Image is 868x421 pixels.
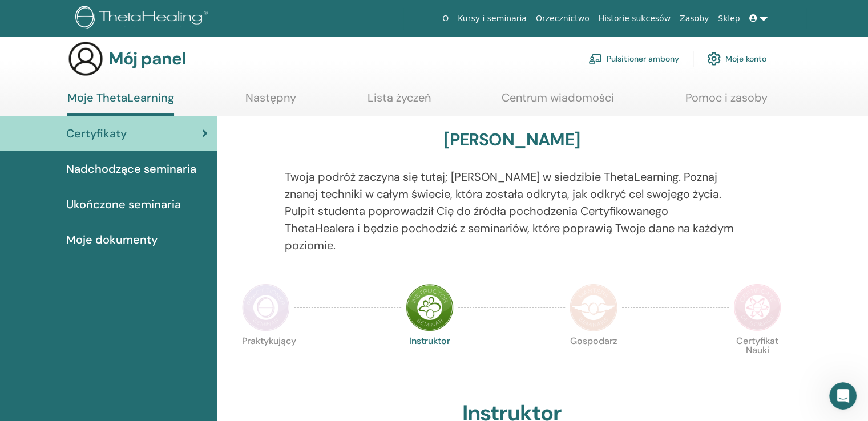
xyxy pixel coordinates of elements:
a: Orzecznictwo [531,8,594,29]
font: Moje dokumenty [66,232,158,247]
font: Kursy i seminaria [458,14,527,23]
a: Centrum wiadomości [502,91,614,113]
font: Instruktor [409,335,450,347]
img: logo.png [75,6,212,31]
font: Ukończone seminaria [66,197,181,212]
font: Nadchodzące seminaria [66,161,196,176]
font: Moje ThetaLearning [67,90,174,105]
a: Pomoc i zasoby [685,91,768,113]
font: Historie sukcesów [599,14,671,23]
a: Historie sukcesów [594,8,675,29]
font: Gospodarz [570,335,617,347]
img: Gospodarz [570,284,617,331]
iframe: Czat na żywo w interkomie [829,382,857,410]
font: Sklep [718,14,740,23]
a: Lista życzeń [368,91,431,113]
font: Zasoby [680,14,709,23]
font: Pulsitioner ambony [607,54,679,64]
font: Praktykujący [242,335,296,347]
font: Lista życzeń [368,90,431,105]
font: Moje konto [725,54,766,64]
img: cog.svg [707,49,721,68]
a: Następny [245,91,296,113]
font: Twoja podróż zaczyna się tutaj; [PERSON_NAME] w siedzibie ThetaLearning. Poznaj znanej techniki w... [285,169,734,253]
a: Moje ThetaLearning [67,91,174,116]
a: Pulsitioner ambony [588,46,679,71]
a: O [438,8,453,29]
img: Instruktor [406,284,454,331]
a: Kursy i seminaria [453,8,531,29]
a: Zasoby [675,8,713,29]
font: Certyfikaty [66,126,127,141]
font: Centrum wiadomości [502,90,614,105]
font: Następny [245,90,296,105]
a: Sklep [713,8,744,29]
img: generic-user-icon.jpg [67,41,104,77]
font: Certyfikat Nauki [736,335,778,356]
font: Orzecznictwo [536,14,590,23]
font: Mój panel [108,47,186,70]
img: Praktykujący [242,284,290,331]
a: Moje konto [707,46,766,71]
font: O [442,14,449,23]
font: [PERSON_NAME] [443,128,580,151]
img: Certyfikat naukowy [733,284,781,331]
font: Pomoc i zasoby [685,90,768,105]
img: chalkboard-teacher.svg [588,54,602,64]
